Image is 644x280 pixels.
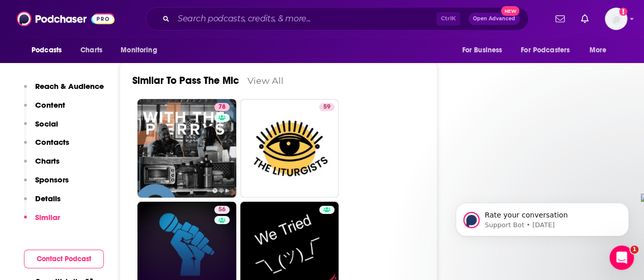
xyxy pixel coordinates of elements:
[582,41,620,60] button: open menu
[24,41,75,60] button: open menu
[24,212,60,231] button: Similar
[590,43,607,57] span: More
[619,8,627,16] svg: Add a profile image
[577,10,593,27] a: Show notifications dropdown
[74,41,108,60] a: Charts
[32,43,62,57] span: Podcasts
[24,81,104,100] button: Reach & Audience
[24,250,104,268] button: Contact Podcast
[146,7,528,30] div: Search podcasts, credits, & more...
[121,43,157,57] span: Monitoring
[514,41,584,60] button: open menu
[319,103,334,111] a: 59
[17,9,115,28] img: Podchaser - Follow, Share and Rate Podcasts
[218,205,226,215] span: 56
[214,206,230,214] a: 56
[35,212,60,222] p: Similar
[132,74,239,87] a: Similar To Pass The Mic
[35,156,60,166] p: Charts
[462,43,502,57] span: For Business
[80,43,102,57] span: Charts
[468,13,520,25] button: Open AdvancedNew
[521,43,570,57] span: For Podcasters
[473,16,515,21] span: Open Advanced
[605,8,627,30] span: Logged in as amandawoods
[35,175,69,184] p: Sponsors
[24,194,61,212] button: Details
[24,156,60,175] button: Charts
[605,8,627,30] button: Show profile menu
[35,100,65,110] p: Content
[35,137,69,147] p: Contacts
[137,99,236,198] a: 78
[214,103,230,111] a: 78
[114,41,170,60] button: open menu
[35,194,61,203] p: Details
[218,102,226,112] span: 78
[440,181,644,253] iframe: Intercom notifications message
[240,99,339,198] a: 59
[35,119,58,129] p: Social
[455,41,515,60] button: open menu
[24,100,65,119] button: Content
[24,175,69,194] button: Sponsors
[24,137,69,156] button: Contacts
[501,6,519,16] span: New
[323,102,330,112] span: 59
[551,10,569,27] a: Show notifications dropdown
[247,75,284,86] a: View All
[605,8,627,30] img: User Profile
[436,12,460,25] span: Ctrl K
[35,81,104,91] p: Reach & Audience
[24,119,58,138] button: Social
[630,245,638,254] span: 1
[609,245,634,270] iframe: Intercom live chat
[174,11,436,27] input: Search podcasts, credits, & more...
